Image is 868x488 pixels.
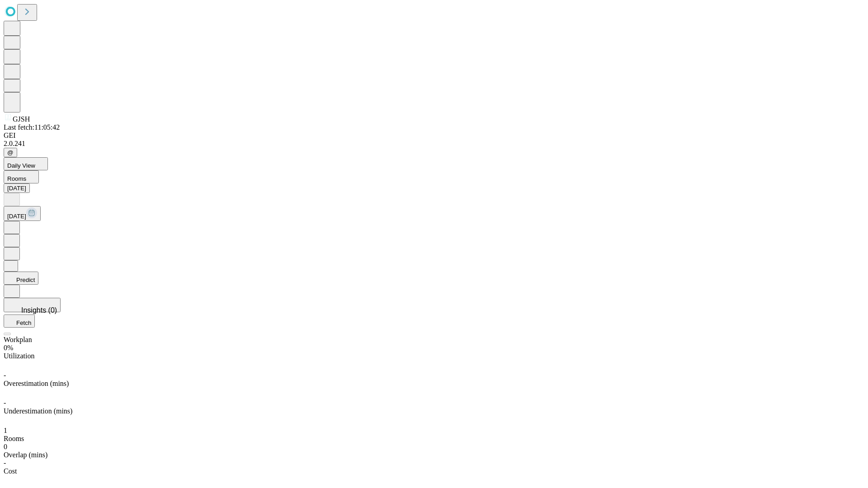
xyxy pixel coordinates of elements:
[7,175,26,182] span: Rooms
[4,443,7,450] span: 0
[4,399,6,407] span: -
[4,314,35,328] button: Fetch
[4,467,17,475] span: Cost
[4,206,41,221] button: [DATE]
[7,213,26,220] span: [DATE]
[4,336,32,343] span: Workplan
[4,170,39,183] button: Rooms
[4,371,6,379] span: -
[4,140,864,148] div: 2.0.241
[4,183,30,193] button: [DATE]
[4,352,34,360] span: Utilization
[4,459,6,467] span: -
[4,344,13,352] span: 0%
[4,272,38,285] button: Predict
[7,162,35,169] span: Daily View
[4,427,7,434] span: 1
[4,131,864,140] div: GEI
[4,451,47,459] span: Overlap (mins)
[7,149,14,156] span: @
[21,306,57,314] span: Insights (0)
[4,435,24,442] span: Rooms
[4,148,17,157] button: @
[13,115,30,123] span: GJSH
[4,123,60,131] span: Last fetch: 11:05:42
[4,298,61,312] button: Insights (0)
[4,157,48,170] button: Daily View
[4,407,72,415] span: Underestimation (mins)
[4,380,69,387] span: Overestimation (mins)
